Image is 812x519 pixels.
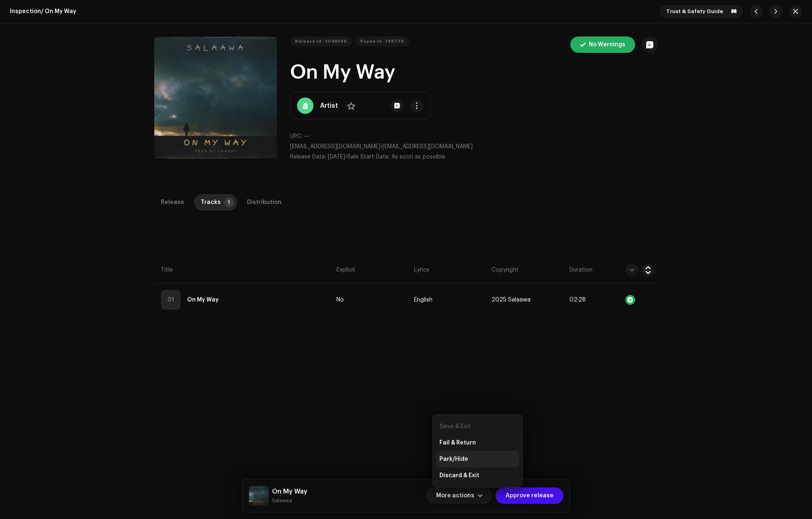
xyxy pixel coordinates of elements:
[290,154,347,160] span: •
[570,266,592,274] span: Duration
[224,197,234,207] p-badge: 1
[492,266,519,274] span: Copyright
[414,266,429,274] span: Lyrics
[272,487,307,496] h5: On My Way
[505,487,554,504] span: Approve release
[439,440,476,446] span: Fail & Return
[161,194,184,211] div: Release
[439,472,479,479] span: Discard & Exit
[290,154,326,160] span: Release Date:
[570,297,586,303] span: 02:28
[328,154,345,160] span: [DATE]
[336,266,355,274] span: Explicit
[347,154,390,160] span: Sale Start Date:
[496,487,563,504] button: Approve release
[161,290,181,310] div: 01
[320,101,338,111] strong: Artist
[187,292,219,308] strong: On My Way
[355,36,409,46] button: Payee Id: 756778
[295,33,347,50] span: Release Id: 3048596
[290,144,380,150] span: [EMAIL_ADDRESS][DOMAIN_NAME]
[304,134,309,139] span: —
[290,59,658,86] h1: On My Way
[360,33,404,50] span: Payee Id: 756778
[439,456,468,462] span: Park/Hide
[290,134,302,139] span: UPC:
[391,154,445,160] span: As soon as possible
[414,297,432,303] span: English
[492,297,531,303] span: 2025 Salaawa
[249,486,269,505] img: bfd3e6b3-3b47-4f16-9eaa-9805b65f3210
[426,487,492,504] button: More actions
[247,194,281,211] div: Distribution
[201,194,221,211] div: Tracks
[290,143,658,151] p: •
[336,297,344,303] span: No
[382,144,473,150] span: [EMAIL_ADDRESS][DOMAIN_NAME]
[272,496,307,505] small: On My Way
[290,36,352,46] button: Release Id: 3048596
[161,266,173,274] span: Title
[436,487,474,504] span: More actions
